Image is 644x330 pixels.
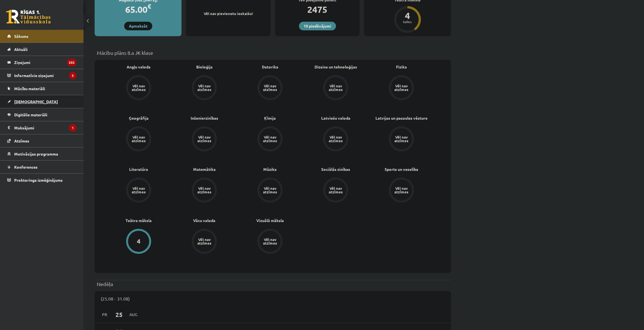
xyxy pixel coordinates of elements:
[7,174,77,186] a: Proktoringa izmēģinājums
[14,164,38,169] span: Konferences
[106,178,171,204] a: Vēl nav atzīmes
[97,280,449,288] p: Nedēļa
[396,64,407,70] a: Fizika
[14,138,29,143] span: Atzīmes
[7,147,77,160] a: Motivācijas programma
[314,64,357,70] a: Dizains un tehnoloģijas
[189,11,268,16] p: Vēl nav pievienotu ieskaišu!
[14,34,28,39] span: Sākums
[14,178,63,183] span: Proktoringa izmēģinājums
[262,186,278,194] div: Vēl nav atzīmes
[7,108,77,121] a: Digitālie materiāli
[148,2,151,10] span: €
[196,186,212,194] div: Vēl nav atzīmes
[129,115,149,121] a: Ģeogrāfija
[14,69,77,82] legend: Informatīvie ziņojumi
[14,86,45,91] span: Mācību materiāli
[262,238,278,245] div: Vēl nav atzīmes
[193,166,216,172] a: Matemātika
[303,126,368,152] a: Vēl nav atzīmes
[137,238,141,244] div: 4
[237,75,303,101] a: Vēl nav atzīmes
[14,47,28,52] span: Aktuāli
[14,99,58,104] span: [DEMOGRAPHIC_DATA]
[131,135,146,142] div: Vēl nav atzīmes
[299,22,336,30] a: 10 piedāvājumi
[328,186,343,194] div: Vēl nav atzīmes
[368,178,434,204] a: Vēl nav atzīmes
[196,238,212,245] div: Vēl nav atzīmes
[321,166,350,172] a: Sociālās zinības
[106,229,171,255] a: 4
[14,121,77,134] legend: Maksājumi
[328,135,343,142] div: Vēl nav atzīmes
[127,310,139,319] span: Aug
[126,218,152,223] a: Teātra māksla
[394,84,409,91] div: Vēl nav atzīmes
[7,30,77,43] a: Sākums
[394,135,409,142] div: Vēl nav atzīmes
[237,178,303,204] a: Vēl nav atzīmes
[7,69,77,82] a: Informatīvie ziņojumi3
[171,75,237,101] a: Vēl nav atzīmes
[99,310,110,319] span: Pr
[131,84,146,91] div: Vēl nav atzīmes
[196,84,212,91] div: Vēl nav atzīmes
[191,115,218,121] a: Inženierzinības
[275,3,360,16] div: 2475
[95,3,181,16] div: 65.00
[262,135,278,142] div: Vēl nav atzīmes
[399,20,416,23] div: balles
[303,75,368,101] a: Vēl nav atzīmes
[106,75,171,101] a: Vēl nav atzīmes
[110,310,128,319] span: 25
[69,72,77,79] i: 3
[14,112,47,117] span: Digitālie materiāli
[6,10,51,24] a: Rīgas 1. Tālmācības vidusskola
[171,178,237,204] a: Vēl nav atzīmes
[368,75,434,101] a: Vēl nav atzīmes
[7,82,77,95] a: Mācību materiāli
[14,151,58,156] span: Motivācijas programma
[14,56,77,69] legend: Ziņojumi
[262,84,278,91] div: Vēl nav atzīmes
[394,186,409,194] div: Vēl nav atzīmes
[7,134,77,147] a: Atzīmes
[129,166,148,172] a: Literatūra
[264,115,276,121] a: Ķīmija
[7,56,77,69] a: Ziņojumi202
[256,218,284,223] a: Vizuālā māksla
[95,291,451,306] div: (25.08 - 31.08)
[131,186,146,194] div: Vēl nav atzīmes
[193,218,215,223] a: Vācu valoda
[303,178,368,204] a: Vēl nav atzīmes
[171,126,237,152] a: Vēl nav atzīmes
[106,126,171,152] a: Vēl nav atzīmes
[262,64,278,70] a: Datorika
[69,124,77,132] i: 1
[196,135,212,142] div: Vēl nav atzīmes
[237,229,303,255] a: Vēl nav atzīmes
[399,11,416,20] div: 4
[171,229,237,255] a: Vēl nav atzīmes
[263,166,277,172] a: Mūzika
[124,22,152,30] a: Apmaksāt
[67,59,77,66] i: 202
[196,64,213,70] a: Bioloģija
[7,121,77,134] a: Maksājumi1
[328,84,343,91] div: Vēl nav atzīmes
[368,126,434,152] a: Vēl nav atzīmes
[385,166,418,172] a: Sports un veselība
[127,64,151,70] a: Angļu valoda
[7,95,77,108] a: [DEMOGRAPHIC_DATA]
[321,115,350,121] a: Latviešu valoda
[97,49,449,56] p: Mācību plāns 8.a JK klase
[375,115,427,121] a: Latvijas un pasaules vēsture
[7,43,77,56] a: Aktuāli
[237,126,303,152] a: Vēl nav atzīmes
[7,161,77,173] a: Konferences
